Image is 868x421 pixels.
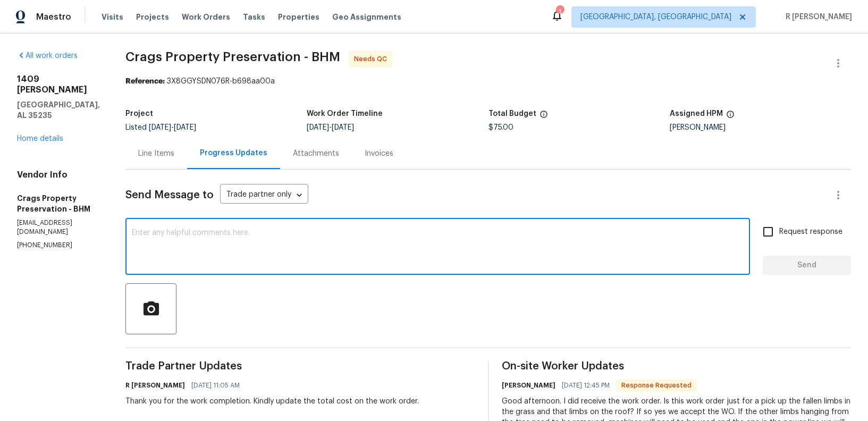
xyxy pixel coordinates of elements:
div: Progress Updates [200,148,267,158]
h5: Work Order Timeline [307,110,383,117]
span: [DATE] [332,124,354,131]
span: The hpm assigned to this work order. [726,110,735,124]
div: 3X8GGYSDN076R-b698aa00a [125,76,851,87]
span: - [149,124,196,131]
p: [PHONE_NUMBER] [17,241,100,250]
span: Request response [779,226,842,238]
h6: R [PERSON_NAME] [125,380,185,391]
span: $75.00 [488,124,513,131]
h5: Project [125,110,153,117]
span: On-site Worker Updates [502,361,852,372]
span: [DATE] [149,124,171,131]
b: Reference: [125,78,165,85]
span: Geo Assignments [332,12,401,22]
span: Projects [136,12,169,22]
span: Listed [125,124,196,131]
div: Line Items [138,148,174,159]
span: Trade Partner Updates [125,361,475,372]
div: [PERSON_NAME] [670,124,851,131]
span: Tasks [243,13,265,21]
a: All work orders [17,52,78,60]
span: Visits [102,12,123,22]
h2: 1409 [PERSON_NAME] [17,74,100,95]
span: [DATE] 11:05 AM [191,380,240,391]
span: The total cost of line items that have been proposed by Opendoor. This sum includes line items th... [540,110,548,124]
span: Crags Property Preservation - BHM [125,50,340,63]
h5: Assigned HPM [670,110,723,117]
p: [EMAIL_ADDRESS][DOMAIN_NAME] [17,218,100,237]
div: 1 [556,6,563,17]
span: [DATE] [307,124,329,131]
div: Thank you for the work completion. Kindly update the total cost on the work order. [125,396,419,407]
h6: [PERSON_NAME] [502,380,555,391]
span: Properties [278,12,319,22]
span: [DATE] [174,124,196,131]
span: [DATE] 12:45 PM [562,380,610,391]
span: Work Orders [182,12,230,22]
span: R [PERSON_NAME] [781,12,852,22]
div: Trade partner only [220,187,308,204]
h5: [GEOGRAPHIC_DATA], AL 35235 [17,99,100,121]
h5: Total Budget [488,110,536,117]
h4: Vendor Info [17,170,100,180]
h5: Crags Property Preservation - BHM [17,193,100,214]
span: [GEOGRAPHIC_DATA], [GEOGRAPHIC_DATA] [580,12,731,22]
a: Home details [17,135,63,142]
span: Needs QC [354,54,391,64]
div: Attachments [293,148,339,159]
span: Send Message to [125,190,214,200]
span: Maestro [36,12,71,22]
span: Response Requested [617,380,696,391]
div: Invoices [365,148,393,159]
span: - [307,124,354,131]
